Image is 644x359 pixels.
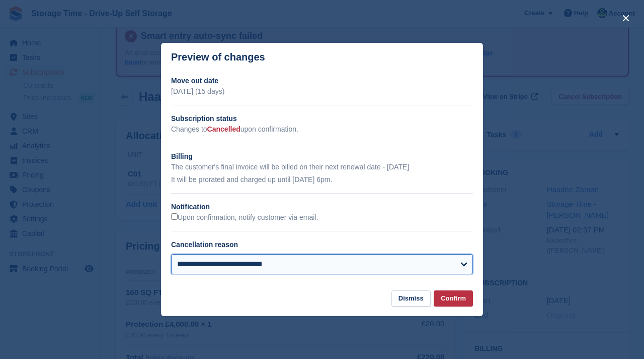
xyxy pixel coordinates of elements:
h2: Move out date [171,76,473,86]
h2: Billing [171,151,473,162]
h2: Subscription status [171,113,473,124]
button: close [618,10,634,26]
span: Cancelled [207,125,240,133]
button: Dismiss [391,290,431,307]
p: Changes to upon confirmation. [171,124,473,135]
p: The customer's final invoice will be billed on their next renewal date - [DATE] [171,162,473,172]
p: It will be prorated and charged up until [DATE] 6pm. [171,174,473,185]
button: Confirm [434,290,473,307]
label: Cancellation reason [171,241,238,249]
label: Upon confirmation, notify customer via email. [171,213,318,222]
p: Preview of changes [171,51,265,63]
input: Upon confirmation, notify customer via email. [171,213,178,220]
p: [DATE] (15 days) [171,86,473,97]
h2: Notification [171,202,473,212]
